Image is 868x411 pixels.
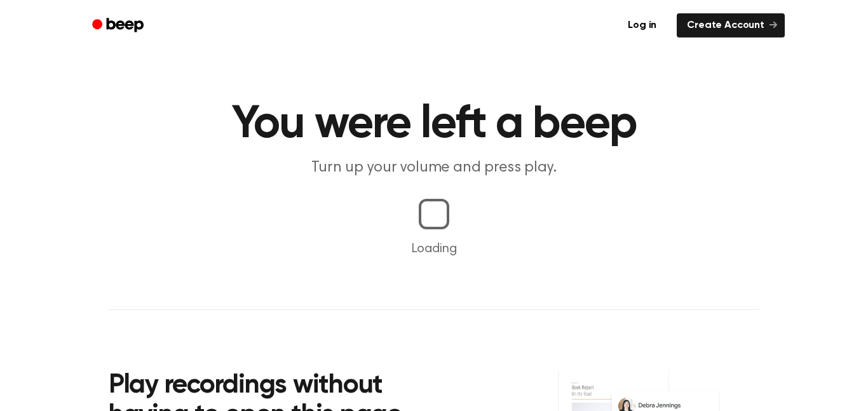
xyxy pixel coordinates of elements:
p: Loading [15,239,853,259]
a: Beep [83,13,155,38]
p: Turn up your volume and press play. [190,158,678,179]
a: Log in [615,11,669,40]
a: Create Account [677,13,785,37]
h1: You were left a beep [109,102,759,147]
